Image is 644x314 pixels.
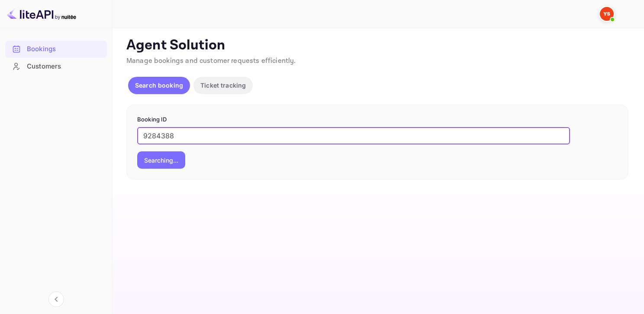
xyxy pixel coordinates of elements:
[126,37,628,54] p: Agent Solution
[27,62,103,72] div: Customers
[137,151,185,169] button: Searching...
[5,58,107,74] a: Customers
[7,7,76,21] img: LiteAPI logo
[137,127,570,144] input: Enter Booking ID (e.g., 63782194)
[5,41,107,57] a: Bookings
[126,56,296,65] span: Manage bookings and customer requests efficiently.
[600,7,614,21] img: Yandex Support
[200,81,246,90] p: Ticket tracking
[137,115,618,124] p: Booking ID
[5,58,107,75] div: Customers
[135,81,183,90] p: Search booking
[48,291,64,307] button: Collapse navigation
[5,41,107,58] div: Bookings
[27,44,103,54] div: Bookings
